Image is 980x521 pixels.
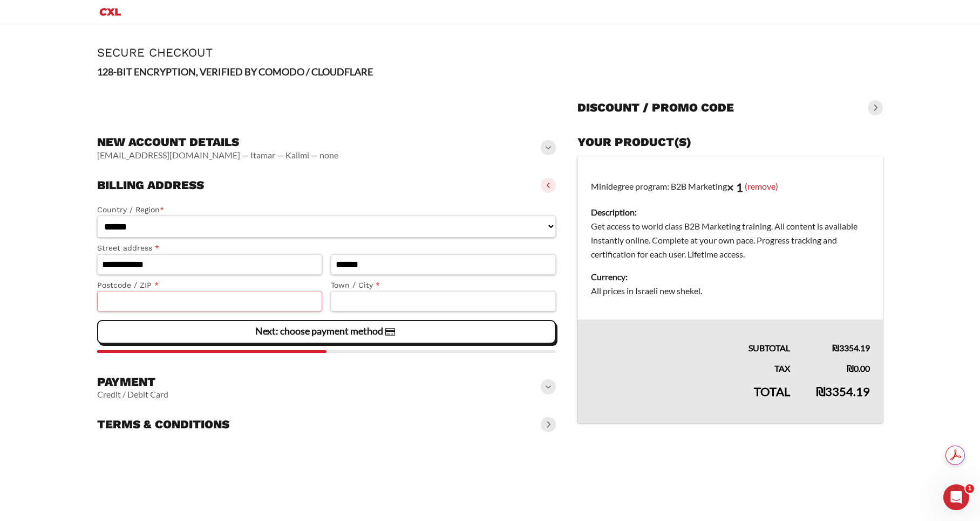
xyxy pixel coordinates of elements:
[816,384,870,399] bdi: 3354.19
[727,180,743,194] strong: × 1
[591,219,870,261] dd: Get access to world class B2B Marketing training. All content is available instantly online. Comp...
[847,363,854,373] span: ₪
[97,66,373,78] strong: 128-BIT ENCRYPTION, VERIFIED BY COMODO / CLOUDFLARE
[97,135,338,150] h3: New account details
[591,284,870,298] dd: All prices in Israeli new shekel.
[97,279,322,291] label: Postcode / ZIP
[943,484,969,510] iframe: Intercom live chat
[816,384,825,399] span: ₪
[832,343,870,353] bdi: 3354.19
[745,180,778,191] a: (remove)
[97,389,168,400] vaadin-horizontal-layout: Credit / Debit Card
[577,156,883,320] td: Minidegree program: B2B Marketing
[847,363,870,373] bdi: 0.00
[97,46,883,59] h1: Secure Checkout
[331,279,556,291] label: Town / City
[97,374,168,390] h3: Payment
[97,242,322,254] label: Street address
[97,417,229,432] h3: Terms & conditions
[577,319,803,355] th: Subtotal
[577,100,734,115] h3: Discount / promo code
[97,204,556,216] label: Country / Region
[97,178,204,193] h3: Billing address
[591,270,870,284] dt: Currency:
[591,205,870,219] dt: Description:
[965,484,974,493] span: 1
[577,376,803,423] th: Total
[97,320,556,344] vaadin-button: Next: choose payment method
[832,343,839,353] span: ₪
[97,150,338,161] vaadin-horizontal-layout: [EMAIL_ADDRESS][DOMAIN_NAME] — Itamar — Kalimi — none
[577,355,803,376] th: Tax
